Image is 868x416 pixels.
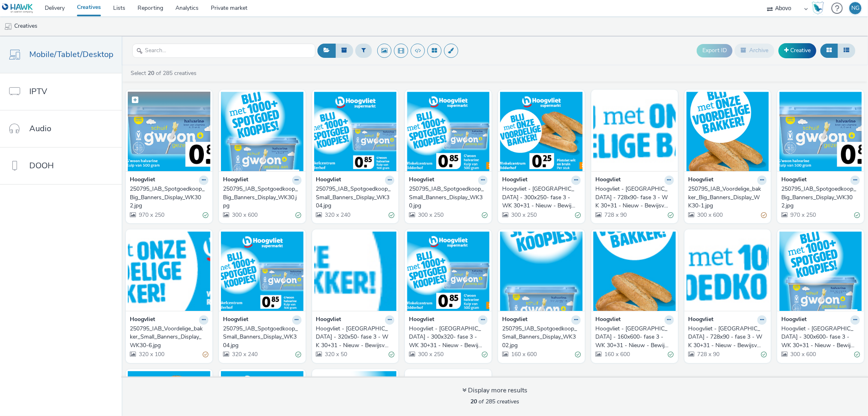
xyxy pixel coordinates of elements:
[316,185,391,210] div: 250795_IAB_Spotgoedkoop_Small_Banners_Display_WK304.jpg
[409,185,488,210] a: 250795_IAB_Spotgoedkoop_Small_Banners_Display_WK30.jpg
[482,211,488,219] div: Valid
[130,176,155,185] strong: Hoogvliet
[130,185,208,210] a: 250795_IAB_Spotgoedkoop_Big_Banners_Display_WK302.jpg
[29,48,114,60] span: Mobile/Tablet/Desktop
[407,92,490,171] img: 250795_IAB_Spotgoedkoop_Small_Banners_Display_WK30.jpg visual
[595,176,621,185] strong: Hoogvliet
[779,231,862,311] img: Hoogvliet - Utrecht - 300x600- fase 3 - WK 30+31 - Nieuw - Bewijsvoering prijs visual
[781,176,807,185] strong: Hoogvliet
[29,123,51,134] span: Audio
[132,44,315,58] input: Search...
[130,69,200,77] a: Select of 285 creatives
[510,211,537,219] span: 300 x 250
[389,211,394,219] div: Valid
[470,398,477,405] strong: 20
[668,211,674,219] div: Valid
[575,350,581,359] div: Valid
[697,350,720,358] span: 728 x 90
[595,325,674,350] a: Hoogvliet - [GEOGRAPHIC_DATA] - 160x600- fase 3 - WK 30+31 - Nieuw - Bewijsvoering prijs
[689,185,767,210] a: 250795_IAB_Voordelige_bakker_Big_Banners_Display_WK30-1.jpg
[502,185,577,210] div: Hoogvliet - [GEOGRAPHIC_DATA] - 300x250- fase 3 - WK 30+31 - Nieuw - Bewijsvoering prijs
[482,350,488,359] div: Valid
[128,92,210,171] img: 250795_IAB_Spotgoedkoop_Big_Banners_Display_WK302.jpg visual
[593,231,676,311] img: Hoogvliet - Utrecht - 160x600- fase 3 - WK 30+31 - Nieuw - Bewijsvoering prijs visual
[854,211,860,219] div: Valid
[462,386,527,395] div: Display more results
[2,3,33,13] img: undefined Logo
[502,325,577,350] div: 250795_IAB_Spotgoedkoop_Small_Banners_Display_WK302.jpg
[223,185,302,210] a: 250795_IAB_Spotgoedkoop_Big_Banners_Display_WK30.jpg
[502,325,581,350] a: 250795_IAB_Spotgoedkoop_Small_Banners_Display_WK302.jpg
[409,315,434,325] strong: Hoogvliet
[316,325,391,350] div: Hoogvliet - [GEOGRAPHIC_DATA] - 320x50- fase 3 - WK 30+31 - Nieuw - Bewijsvoering prijs
[502,185,581,210] a: Hoogvliet - [GEOGRAPHIC_DATA] - 300x250- fase 3 - WK 30+31 - Nieuw - Bewijsvoering prijs
[470,398,519,405] span: of 285 creatives
[417,350,444,358] span: 300 x 250
[316,325,395,350] a: Hoogvliet - [GEOGRAPHIC_DATA] - 320x50- fase 3 - WK 30+31 - Nieuw - Bewijsvoering prijs
[689,185,764,210] div: 250795_IAB_Voordelige_bakker_Big_Banners_Display_WK30-1.jpg
[778,43,816,58] a: Creative
[812,2,824,15] img: Hawk Academy
[781,325,857,350] div: Hoogvliet - [GEOGRAPHIC_DATA] - 300x600- fase 3 - WK 30+31 - Nieuw - Bewijsvoering prijs
[223,185,298,210] div: 250795_IAB_Spotgoedkoop_Big_Banners_Display_WK30.jpg
[789,350,816,358] span: 300 x 600
[324,211,351,219] span: 320 x 240
[837,44,855,57] button: Table
[231,350,258,358] span: 320 x 240
[221,92,304,171] img: 250795_IAB_Spotgoedkoop_Big_Banners_Display_WK30.jpg visual
[316,185,395,210] a: 250795_IAB_Spotgoedkoop_Small_Banners_Display_WK304.jpg
[595,185,671,210] div: Hoogvliet - [GEOGRAPHIC_DATA] - 728x90- fase 3 - WK 30+31 - Nieuw - Bewijsvoering prijs
[781,325,860,350] a: Hoogvliet - [GEOGRAPHIC_DATA] - 300x600- fase 3 - WK 30+31 - Nieuw - Bewijsvoering prijs
[409,325,484,350] div: Hoogvliet - [GEOGRAPHIC_DATA] - 300x320- fase 3 - WK 30+31 - Nieuw - Bewijsvoering prijs
[389,350,394,359] div: Valid
[29,160,54,172] span: DOOH
[316,315,341,325] strong: Hoogvliet
[409,185,484,210] div: 250795_IAB_Spotgoedkoop_Small_Banners_Display_WK30.jpg
[781,185,860,210] a: 250795_IAB_Spotgoedkoop_Big_Banners_Display_WK302.jpg
[697,44,732,57] button: Export ID
[687,92,769,171] img: 250795_IAB_Voordelige_bakker_Big_Banners_Display_WK30-1.jpg visual
[789,211,816,219] span: 970 x 250
[223,325,298,350] div: 250795_IAB_Spotgoedkoop_Small_Banners_Display_WK304.jpg
[203,350,208,359] div: Partially valid
[231,211,258,219] span: 300 x 600
[223,325,302,350] a: 250795_IAB_Spotgoedkoop_Small_Banners_Display_WK304.jpg
[687,231,769,311] img: Hoogvliet - Utrecht - 728x90 - fase 3 - WK 30+31 - Nieuw - Bewijsvoering prijs visual
[854,350,860,359] div: Valid
[735,44,774,57] button: Archive
[128,231,210,311] img: 250795_IAB_Voordelige_bakker_Small_Banners_Display_WK30-6.jpg visual
[314,92,397,171] img: 250795_IAB_Spotgoedkoop_Small_Banners_Display_WK304.jpg visual
[138,350,164,358] span: 320 x 100
[223,176,248,185] strong: Hoogvliet
[314,231,397,311] img: Hoogvliet - Utrecht - 320x50- fase 3 - WK 30+31 - Nieuw - Bewijsvoering prijs visual
[324,350,348,358] span: 320 x 50
[779,92,862,171] img: 250795_IAB_Spotgoedkoop_Big_Banners_Display_WK302.jpg visual
[510,350,537,358] span: 160 x 600
[500,92,583,171] img: Hoogvliet - Utrecht - 300x250- fase 3 - WK 30+31 - Nieuw - Bewijsvoering prijs visual
[409,176,434,185] strong: Hoogvliet
[812,2,827,15] a: Hawk Academy
[138,211,164,219] span: 970 x 250
[697,211,723,219] span: 300 x 600
[409,325,488,350] a: Hoogvliet - [GEOGRAPHIC_DATA] - 300x320- fase 3 - WK 30+31 - Nieuw - Bewijsvoering prijs
[130,325,205,350] div: 250795_IAB_Voordelige_bakker_Small_Banners_Display_WK30-6.jpg
[407,231,490,311] img: Hoogvliet - Utrecht - 300x320- fase 3 - WK 30+31 - Nieuw - Bewijsvoering prijs visual
[417,211,444,219] span: 300 x 250
[130,315,155,325] strong: Hoogvliet
[603,211,627,219] span: 728 x 90
[575,211,581,219] div: Valid
[761,350,767,359] div: Valid
[502,176,527,185] strong: Hoogvliet
[130,325,208,350] a: 250795_IAB_Voordelige_bakker_Small_Banners_Display_WK30-6.jpg
[203,211,208,219] div: Valid
[820,44,838,57] button: Grid
[316,176,341,185] strong: Hoogvliet
[689,315,714,325] strong: Hoogvliet
[595,185,674,210] a: Hoogvliet - [GEOGRAPHIC_DATA] - 728x90- fase 3 - WK 30+31 - Nieuw - Bewijsvoering prijs
[296,350,302,359] div: Valid
[296,211,302,219] div: Valid
[221,231,304,311] img: 250795_IAB_Spotgoedkoop_Small_Banners_Display_WK304.jpg visual
[148,69,154,77] strong: 20
[761,211,767,219] div: Partially valid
